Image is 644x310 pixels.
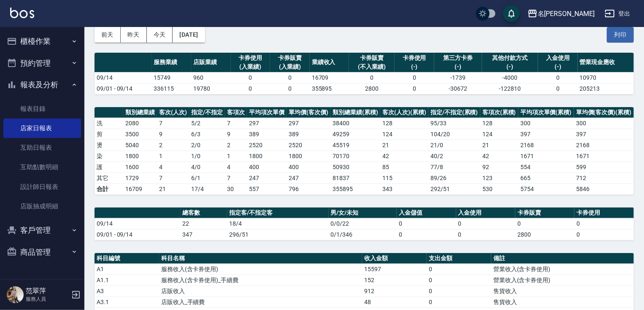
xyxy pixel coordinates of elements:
td: 665 [518,173,574,183]
a: 店家日報表 [3,119,81,138]
td: 0 [427,275,491,286]
td: 712 [574,173,634,183]
td: 42 [380,151,428,162]
table: a dense table [95,208,634,240]
div: 入金使用 [540,54,576,62]
td: 22 [181,218,227,229]
td: 09/14 [95,218,181,229]
td: 21 / 0 [428,140,480,151]
td: 2800 [349,83,395,94]
td: 1600 [123,162,157,173]
td: 09/01 - 09/14 [95,229,181,240]
td: 92 [480,162,518,173]
td: 42 [480,151,518,162]
td: 9 [157,129,189,140]
td: 營業收入(含卡券使用) [491,275,634,286]
div: (-) [397,62,432,71]
th: 總客數 [181,208,227,218]
div: (-) [484,62,536,71]
img: Person [7,286,24,303]
button: save [503,5,520,22]
td: 960 [191,72,231,83]
th: 服務業績 [152,53,192,73]
th: 業績收入 [310,53,349,73]
td: 售貨收入 [491,297,634,307]
th: 類別總業績 [123,107,157,118]
td: 7 [225,118,247,129]
td: 297 [247,118,287,129]
td: 0 [397,229,456,240]
td: 店販收入 [159,286,362,297]
td: 2080 [123,118,157,129]
div: 其他付款方式 [484,54,536,62]
td: 洗 [95,118,123,129]
th: 指定/不指定 [189,107,225,118]
td: 1800 [123,151,157,162]
td: 0 [270,72,310,83]
td: 合計 [95,183,123,194]
td: 9 [225,129,247,140]
td: 0/1/346 [329,229,397,240]
td: 5040 [123,140,157,151]
td: 09/14 [95,72,152,83]
td: 81837 [330,173,380,183]
th: 科目編號 [95,253,159,264]
td: 128 [480,118,518,129]
td: 7 [157,118,189,129]
td: 0 [538,83,578,94]
td: 0 [231,83,271,94]
td: 355895 [330,183,380,194]
td: 45519 [330,140,380,151]
td: -30672 [434,83,482,94]
td: 0 [427,286,491,297]
th: 營業現金應收 [578,53,634,73]
td: 49259 [330,129,380,140]
td: 40 / 2 [428,151,480,162]
td: 21 [380,140,428,151]
td: 115 [380,173,428,183]
th: 入金使用 [456,208,515,218]
td: 6 / 1 [189,173,225,183]
td: 77 / 8 [428,162,480,173]
td: 70170 [330,151,380,162]
th: 收入金額 [362,253,427,264]
td: 2168 [518,140,574,151]
td: 3500 [123,129,157,140]
div: 名[PERSON_NAME] [538,8,595,19]
td: 21 [157,183,189,194]
th: 卡券販賣 [515,208,574,218]
td: 599 [574,162,634,173]
th: 單均價(客次價) [287,107,330,118]
td: 300 [518,118,574,129]
img: Logo [10,8,34,18]
th: 類別總業績(累積) [330,107,380,118]
td: 7 [157,173,189,183]
td: -122810 [482,83,538,94]
td: 染 [95,151,123,162]
td: 48 [362,297,427,307]
td: 6 / 3 [189,129,225,140]
td: 1 [225,151,247,162]
td: 355895 [310,83,349,94]
td: -1739 [434,72,482,83]
button: 昨天 [121,27,147,43]
td: A1.1 [95,275,159,286]
td: 0 [397,218,456,229]
button: 今天 [147,27,173,43]
td: 1 [157,151,189,162]
td: 796 [287,183,330,194]
td: 0/0/22 [329,218,397,229]
td: 205213 [578,83,634,94]
td: 389 [247,129,287,140]
td: 297 [287,118,330,129]
td: 0 [270,83,310,94]
td: 0 [395,83,434,94]
td: 燙 [95,140,123,151]
td: 292/51 [428,183,480,194]
button: [DATE] [173,27,205,43]
td: 38400 [330,118,380,129]
td: 16709 [310,72,349,83]
td: 19780 [191,83,231,94]
div: 卡券使用 [397,54,432,62]
td: 16709 [123,183,157,194]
